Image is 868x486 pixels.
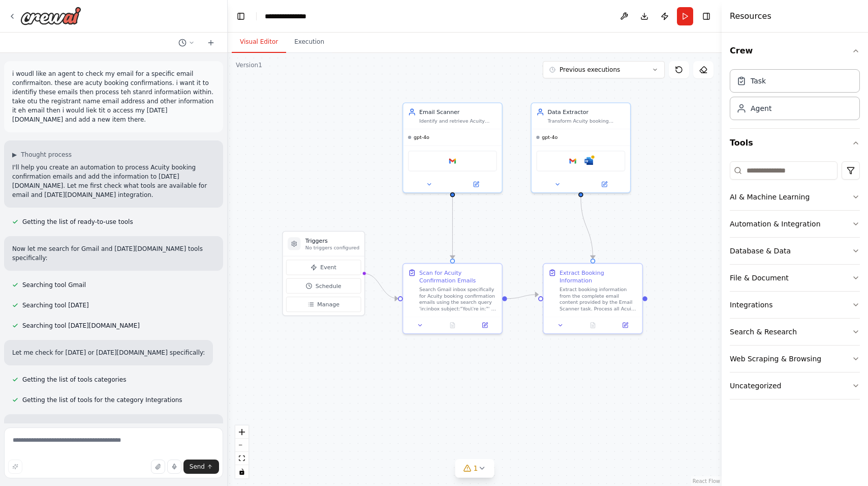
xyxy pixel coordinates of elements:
[449,197,457,259] g: Edge from 514601f8-2074-4cfc-a5e6-7d832b283d39 to 2de34750-750e-4c6b-be09-ea265583c32b
[282,231,365,316] div: TriggersNo triggers configuredEventScheduleManage
[730,238,860,264] button: Database & Data
[12,151,72,159] button: ▶Thought process
[316,282,342,290] span: Schedule
[560,66,620,74] span: Previous executions
[693,478,720,484] a: React Flow attribution
[286,32,332,53] button: Execution
[453,180,499,189] button: Open in side panel
[730,381,781,391] div: Uncategorized
[730,37,860,65] button: Crew
[167,460,181,474] button: Click to speak your automation idea
[363,269,398,302] g: Edge from triggers to 2de34750-750e-4c6b-be09-ea265583c32b
[305,237,359,245] h3: Triggers
[730,346,860,372] button: Web Scraping & Browsing
[507,291,539,303] g: Edge from 2de34750-750e-4c6b-be09-ea265583c32b to 7b371683-6ac9-4dd6-9b3d-9f5803a1e0b2
[419,287,497,312] div: Search Gmail inbox specifically for Acuity booking confirmation emails using the search query 'in...
[235,439,249,452] button: zoom out
[730,265,860,291] button: File & Document
[232,32,286,53] button: Visual Editor
[455,459,494,478] button: 1
[12,151,17,159] span: ▶
[419,118,497,124] div: Identify and retrieve Acuity booking confirmation emails from Gmail inbox, focusing on extracting...
[611,321,639,330] button: Open in side panel
[22,376,126,384] span: Getting the list of tools categories
[419,269,497,285] div: Scan for Acuity Confirmation Emails
[730,184,860,210] button: AI & Machine Learning
[730,373,860,399] button: Uncategorized
[12,69,215,124] p: i woudl like an agent to check my email for a specific email confirmaiton. these are acuty bookin...
[547,118,625,124] div: Transform Acuity booking confirmation emails into structured CSV data for [DATE][DOMAIN_NAME] imp...
[568,156,578,166] img: Google gmail
[402,263,503,334] div: Scan for Acuity Confirmation EmailsSearch Gmail inbox specifically for Acuity booking confirmatio...
[730,354,821,364] div: Web Scraping & Browsing
[577,197,597,259] g: Edge from ea7117a9-1455-4792-9644-a0cd5bb2e8f1 to 7b371683-6ac9-4dd6-9b3d-9f5803a1e0b2
[730,157,860,408] div: Tools
[560,287,637,312] div: Extract booking information from the complete email content provided by the Email Scanner task. P...
[730,292,860,318] button: Integrations
[730,219,821,229] div: Automation & Integration
[414,134,429,141] span: gpt-4o
[730,129,860,157] button: Tools
[286,260,361,275] button: Event
[235,425,249,478] div: React Flow controls
[286,278,361,294] button: Schedule
[317,300,339,308] span: Manage
[730,300,772,310] div: Integrations
[542,134,557,141] span: gpt-4o
[471,321,499,330] button: Open in side panel
[22,396,182,404] span: Getting the list of tools for the category Integrations
[474,463,478,473] span: 1
[576,321,610,330] button: No output available
[286,297,361,312] button: Manage
[560,269,637,285] div: Extract Booking Information
[543,61,665,78] button: Previous executions
[402,102,503,193] div: Email ScannerIdentify and retrieve Acuity booking confirmation emails from Gmail inbox, focusing ...
[531,102,631,193] div: Data ExtractorTransform Acuity booking confirmation emails into structured CSV data for [DATE][DO...
[751,103,771,113] div: Agent
[730,192,810,202] div: AI & Machine Learning
[320,264,336,272] span: Event
[174,37,199,49] button: Switch to previous chat
[547,108,625,116] div: Data Extractor
[234,9,248,23] button: Hide left sidebar
[12,422,215,459] p: I can see we have Gmail tools available, but I don't see [DATE][DOMAIN_NAME] specifically in the ...
[730,211,860,237] button: Automation & Integration
[190,463,205,471] span: Send
[235,425,249,439] button: zoom in
[730,65,860,128] div: Crew
[203,37,219,49] button: Start a new chat
[543,263,643,334] div: Extract Booking InformationExtract booking information from the complete email content provided b...
[8,460,22,474] button: Improve this prompt
[730,273,789,283] div: File & Document
[584,156,594,166] img: Microsoft word
[581,180,627,189] button: Open in side panel
[730,319,860,345] button: Search & Research
[12,244,215,263] p: Now let me search for Gmail and [DATE][DOMAIN_NAME] tools specifically:
[12,348,205,357] p: Let me check for [DATE] or [DATE][DOMAIN_NAME] specifically:
[730,246,791,256] div: Database & Data
[22,218,133,226] span: Getting the list of ready-to-use tools
[12,163,215,199] p: I'll help you create an automation to process Acuity booking confirmation emails and add the info...
[22,322,140,330] span: Searching tool [DATE][DOMAIN_NAME]
[151,460,165,474] button: Upload files
[236,61,262,69] div: Version 1
[20,7,81,25] img: Logo
[265,11,306,21] nav: breadcrumb
[22,281,86,289] span: Searching tool Gmail
[730,327,797,337] div: Search & Research
[436,321,470,330] button: No output available
[699,9,714,23] button: Hide right sidebar
[419,108,497,116] div: Email Scanner
[21,151,72,159] span: Thought process
[305,245,359,251] p: No triggers configured
[730,10,771,22] h4: Resources
[22,301,89,309] span: Searching tool [DATE]
[235,465,249,478] button: toggle interactivity
[183,460,219,474] button: Send
[448,156,457,166] img: Google gmail
[751,76,766,86] div: Task
[235,452,249,465] button: fit view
